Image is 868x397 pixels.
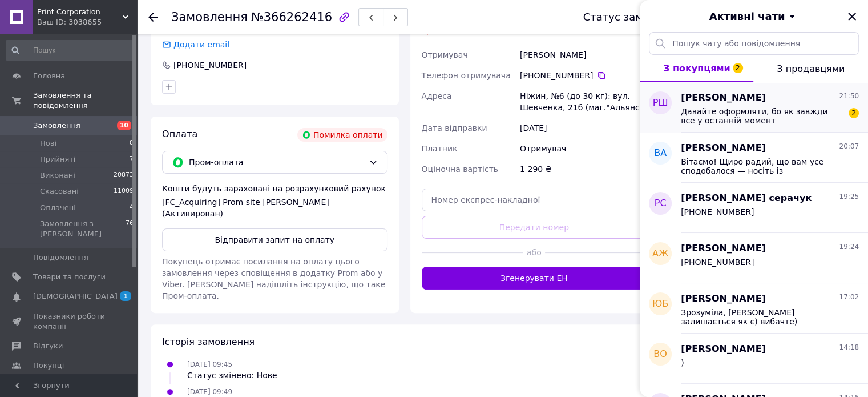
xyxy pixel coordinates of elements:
div: Додати email [172,39,231,50]
div: Помилка оплати [297,128,387,142]
input: Пошук [6,40,135,61]
span: Виконані [40,170,75,181]
span: Отримувач [422,50,468,59]
span: 11009 [114,186,134,197]
div: [DATE] [518,118,649,138]
span: Замовлення з [PERSON_NAME] [40,219,126,239]
button: З покупцями2 [640,55,753,82]
span: Телефон отримувача [422,71,511,80]
span: 4 [130,203,134,213]
span: 2 [849,108,859,118]
div: Статус змінено: Нове [187,370,277,381]
span: Активні чати [709,9,785,24]
span: Рс [655,197,667,210]
span: 17:02 [839,292,859,302]
div: Статус замовлення [583,11,688,23]
span: Вітаємо! Щиро радий, що вам усе сподобалося — носіть із задоволенням! Якщо поділитеся сторіс із в... [681,157,843,175]
span: ЮБ [652,298,668,311]
span: 20:07 [839,142,859,151]
input: Пошук чату або повідомлення [649,32,859,55]
div: [PHONE_NUMBER] [520,70,647,81]
span: ВО [653,348,667,361]
span: Покупці [33,360,64,371]
span: 19:25 [839,192,859,202]
span: 8 [130,138,134,149]
button: ЮБ[PERSON_NAME]17:02Зрозуміла, [PERSON_NAME] залишається як є) вибачте) [640,283,868,334]
span: Оціночна вартість [422,165,498,174]
span: [PERSON_NAME] [681,292,766,306]
span: З продавцями [777,63,845,74]
span: [PERSON_NAME] [681,343,766,356]
span: або [523,247,545,258]
button: АЖ[PERSON_NAME]19:24[PHONE_NUMBER] [640,233,868,283]
button: Згенерувати ЕН [422,267,647,290]
div: Повернутися назад [148,11,158,23]
span: Зрозуміла, [PERSON_NAME] залишається як є) вибачте) [681,308,843,326]
span: [PERSON_NAME] [681,242,766,255]
button: РШ[PERSON_NAME]21:50Давайте оформляти, бо як завжди все у останній момент2 [640,82,868,133]
span: [PERSON_NAME] [681,142,766,155]
div: Отримувач [518,138,649,159]
span: Платник [422,144,458,153]
span: Історія замовлення [162,336,255,347]
div: [PHONE_NUMBER] [172,59,248,71]
span: Замовлення та повідомлення [33,90,137,111]
span: [DATE] 09:49 [187,388,232,396]
button: ВА[PERSON_NAME]20:07Вітаємо! Щиро радий, що вам усе сподобалося — носіть із задоволенням! Якщо по... [640,133,868,183]
button: Активні чати [672,9,836,24]
button: Відправити запит на оплату [162,228,387,251]
span: Скасовані [40,186,79,197]
div: [FC_Acquiring] Prom site [PERSON_NAME] (Активирован) [162,197,387,219]
div: Ваш ID: 3038655 [37,17,137,27]
div: Кошти будуть зараховані на розрахунковий рахунок [162,183,387,219]
div: 1 290 ₴ [518,159,649,179]
span: Давайте оформляти, бо як завжди все у останній момент [681,107,843,125]
button: Закрити [845,10,859,23]
span: АЖ [652,247,668,260]
span: Нові [40,138,56,149]
span: ) [681,358,684,367]
span: Замовлення [33,121,80,131]
span: Дата відправки [422,123,487,133]
span: 7 [130,154,134,165]
span: Головна [33,71,65,81]
div: Додати email [161,39,231,50]
button: Рс[PERSON_NAME] серачук19:25[PHONE_NUMBER] [640,183,868,233]
span: Пром-оплата [189,156,364,169]
span: 14:18 [839,343,859,352]
span: 21:50 [839,91,859,101]
span: З покупцями [663,63,730,74]
span: Оплачені [40,203,76,213]
span: Адреса [422,91,452,101]
span: Відгуки [33,341,63,351]
input: Номер експрес-накладної [422,189,647,211]
span: РШ [653,97,668,110]
button: З продавцями [753,55,868,82]
span: Прийняті [40,154,75,165]
span: [DATE] 09:45 [187,360,232,368]
span: [PHONE_NUMBER] [681,258,754,267]
span: 10 [117,121,131,130]
span: 20873 [114,170,134,181]
span: [PERSON_NAME] серачук [681,192,812,205]
div: Ніжин, №6 (до 30 кг): вул. Шевченка, 21б (маг."Альянс") [518,86,649,118]
span: [DEMOGRAPHIC_DATA] [33,291,118,302]
span: Оплата [162,129,197,139]
button: ВО[PERSON_NAME]14:18) [640,334,868,384]
span: №366262416 [251,10,332,24]
span: Покупець отримає посилання на оплату цього замовлення через сповіщення в додатку Prom або у Viber... [162,257,385,300]
span: Повідомлення [33,252,88,263]
span: Print Corporation [37,7,123,17]
span: 19:24 [839,242,859,252]
span: 1 [120,291,131,301]
span: [PERSON_NAME] [681,91,766,105]
span: ВА [654,147,667,160]
span: [PHONE_NUMBER] [681,207,754,216]
div: [PERSON_NAME] [518,45,649,65]
span: Показники роботи компанії [33,311,106,332]
span: Товари та послуги [33,272,106,282]
span: 2 [733,63,743,73]
span: 76 [126,219,134,239]
span: Замовлення [171,10,248,24]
